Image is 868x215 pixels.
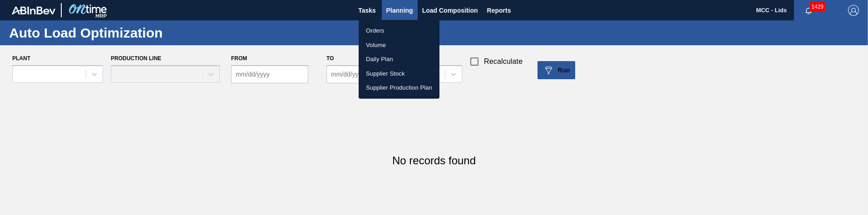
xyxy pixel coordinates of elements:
[359,67,439,81] a: Supplier Stock
[359,52,439,67] a: Daily Plan
[359,81,439,95] a: Supplier Production Plan
[359,38,439,53] a: Volume
[359,24,439,38] a: Orders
